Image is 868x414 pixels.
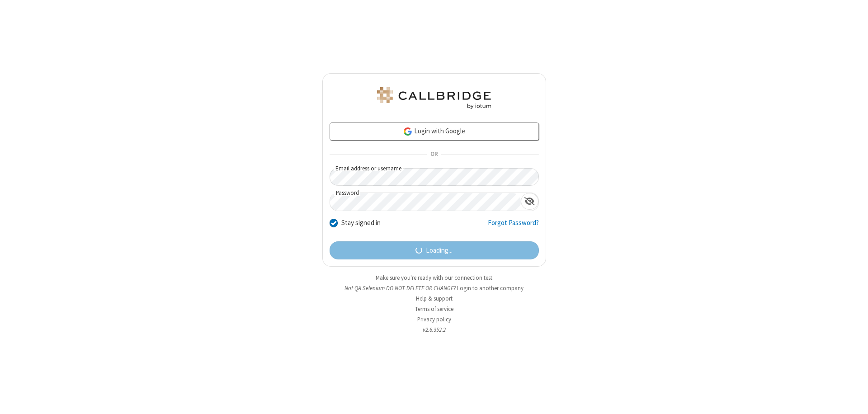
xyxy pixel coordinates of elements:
iframe: Chat [845,390,861,408]
span: Loading... [426,245,453,256]
button: Loading... [330,241,539,259]
div: Show password [521,193,538,210]
input: Email address or username [330,168,539,186]
button: Login to another company [457,284,524,292]
a: Login with Google [330,122,539,141]
a: Help & support [416,295,453,302]
a: Privacy policy [417,315,451,323]
a: Forgot Password? [488,218,539,235]
a: Make sure you're ready with our connection test [376,274,492,282]
label: Stay signed in [341,218,381,228]
li: Not QA Selenium DO NOT DELETE OR CHANGE? [322,284,546,292]
input: Password [330,193,521,211]
img: QA Selenium DO NOT DELETE OR CHANGE [375,87,493,109]
img: google-icon.png [403,127,413,136]
a: Terms of service [415,305,453,313]
li: v2.6.352.2 [322,325,546,334]
span: OR [427,148,441,161]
